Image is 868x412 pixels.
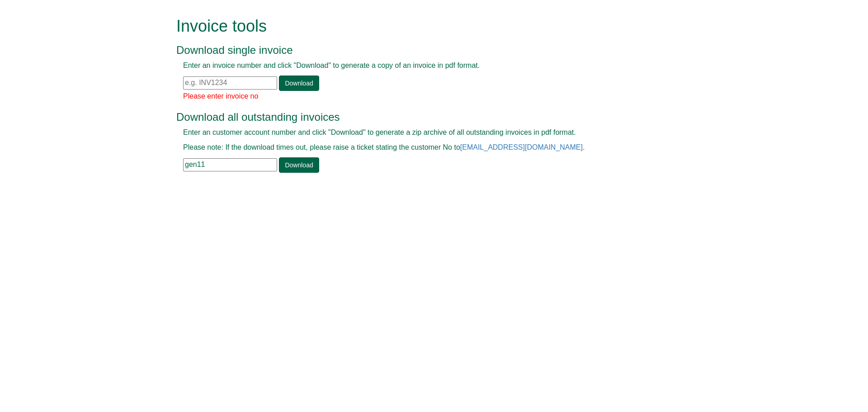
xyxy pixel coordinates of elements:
h3: Download all outstanding invoices [176,111,671,123]
input: e.g. BLA02 [183,158,277,171]
p: Enter an invoice number and click "Download" to generate a copy of an invoice in pdf format. [183,61,665,71]
p: Please note: If the download times out, please raise a ticket stating the customer No to . [183,142,665,153]
a: Download [279,76,319,91]
input: e.g. INV1234 [183,76,277,90]
a: Download [279,157,319,173]
h3: Download single invoice [176,44,671,56]
h1: Invoice tools [176,17,671,35]
span: Please enter invoice no [183,92,258,100]
p: Enter an customer account number and click "Download" to generate a zip archive of all outstandin... [183,128,665,138]
a: [EMAIL_ADDRESS][DOMAIN_NAME] [460,143,583,151]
